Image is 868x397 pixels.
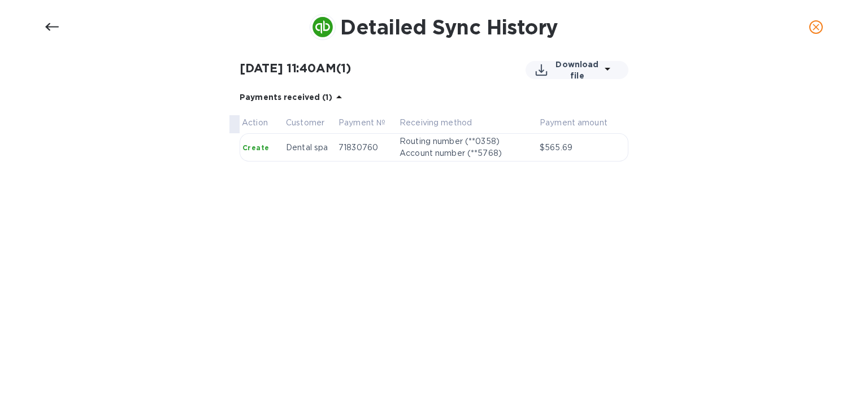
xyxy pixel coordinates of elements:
b: Create [242,143,269,152]
h2: [DATE] 11:40AM ( 1 ) [240,61,351,75]
p: Download file [554,59,601,81]
div: Payments received (1) [240,79,628,166]
button: close [802,14,830,41]
div: $565.69 [540,142,626,154]
p: Receiving method [400,117,535,129]
div: Account number (**5768) [400,147,535,159]
p: Payment № [338,117,395,129]
p: Payment amount [540,117,626,129]
div: Dental spa [286,142,334,154]
p: Customer [286,117,334,129]
p: Action [242,117,281,129]
div: Payments received (1) [240,79,628,115]
b: Payments received (1) [240,93,332,102]
div: Routing number (**0358) [400,136,535,147]
div: 71830760 [338,142,395,154]
h1: Detailed Sync History [340,15,558,39]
